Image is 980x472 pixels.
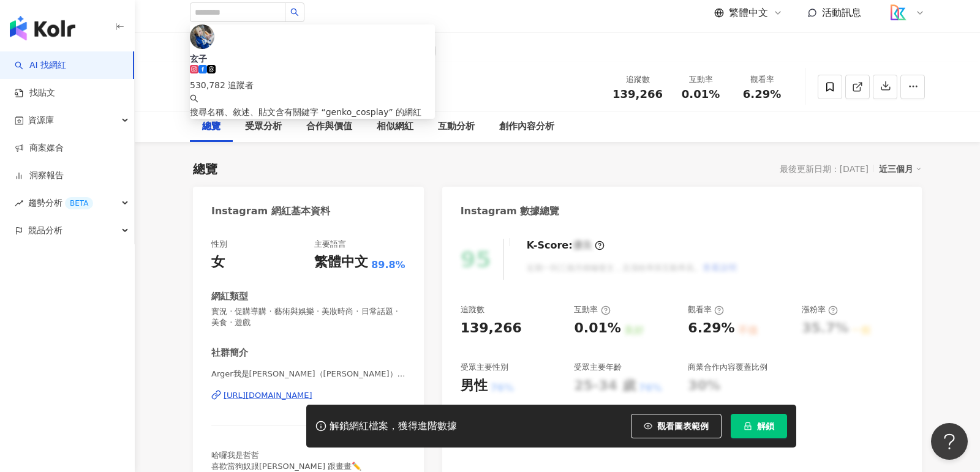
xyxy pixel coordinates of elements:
span: 0.01% [682,88,720,100]
img: logo_koodata.png [886,1,910,24]
span: 89.8% [371,258,405,272]
div: 互動率 [677,73,724,86]
div: 性別 [211,239,227,250]
div: 男性 [461,376,488,395]
div: 13.9萬 [217,42,249,59]
button: 20.2萬 [264,39,323,62]
div: 6.29% [688,319,734,338]
span: 6.29% [743,88,781,100]
div: 觀看率 [739,73,785,86]
div: 創作內容分析 [499,119,554,134]
div: 相似網紅 [377,119,413,134]
div: 解鎖網紅檔案，獲得進階數據 [330,420,457,433]
div: 總覽 [202,119,221,134]
span: 活動訊息 [822,7,861,18]
div: 商業合作內容覆蓋比例 [688,362,767,373]
div: 繁體中文 [314,253,368,272]
span: 哈囉我是哲哲 喜歡當狗奴跟[PERSON_NAME] 跟畫畫✏️ [211,451,361,471]
button: 372 [329,39,377,62]
div: 互動分析 [438,119,475,134]
div: 網紅類型 [211,290,248,303]
div: [URL][DOMAIN_NAME] [224,390,312,401]
span: lock [744,422,752,430]
div: [PERSON_NAME] [236,71,389,86]
span: 實況 · 促購導購 · 藝術與娛樂 · 美妝時尚 · 日常話題 · 美食 · 遊戲 [211,306,405,328]
span: 關於[PERSON_NAME], [PERSON_NAME] [236,91,389,100]
div: 20.2萬 [285,42,313,59]
div: Instagram 網紅基本資料 [211,204,330,218]
div: 觀看率 [688,304,724,315]
div: 受眾主要性別 [461,362,508,373]
span: search [290,8,299,17]
a: 找貼文 [15,87,55,99]
span: 解鎖 [757,421,774,431]
div: 372 [350,42,367,59]
div: 漲粉率 [802,304,838,315]
span: 觀看圖表範例 [657,421,709,431]
button: 2.1萬 [383,39,436,62]
span: Arger我是[PERSON_NAME]（[PERSON_NAME]） | arger_yang [211,369,405,380]
div: 主要語言 [314,239,346,250]
div: 受眾主要年齡 [574,362,622,373]
div: 總覽 [193,160,217,178]
div: 2.1萬 [404,42,426,59]
div: K-Score : [527,239,605,252]
div: 合作與價值 [306,119,352,134]
div: 最後更新日期：[DATE] [780,164,869,174]
span: 139,266 [612,88,663,100]
img: KOL Avatar [190,69,227,105]
span: 資源庫 [28,107,54,134]
button: 解鎖 [731,414,787,438]
a: searchAI 找網紅 [15,59,66,72]
div: 追蹤數 [612,73,663,86]
span: 競品分析 [28,217,62,244]
div: BETA [65,197,93,209]
div: Instagram 數據總覽 [461,204,560,218]
a: 洞察報告 [15,170,64,182]
button: 13.9萬 [190,39,258,62]
span: rise [15,199,23,208]
div: 139,266 [461,319,522,338]
a: 商案媒合 [15,142,64,154]
a: [URL][DOMAIN_NAME] [211,390,405,401]
span: 趨勢分析 [28,189,93,217]
div: 社群簡介 [211,347,248,359]
div: 受眾分析 [245,119,282,134]
div: 追蹤數 [461,304,484,315]
div: 近三個月 [879,161,922,177]
div: 0.01% [574,319,620,338]
img: logo [10,16,75,40]
div: 互動率 [574,304,610,315]
button: 觀看圖表範例 [631,414,722,438]
div: 女 [211,253,225,272]
span: 繁體中文 [729,6,768,20]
